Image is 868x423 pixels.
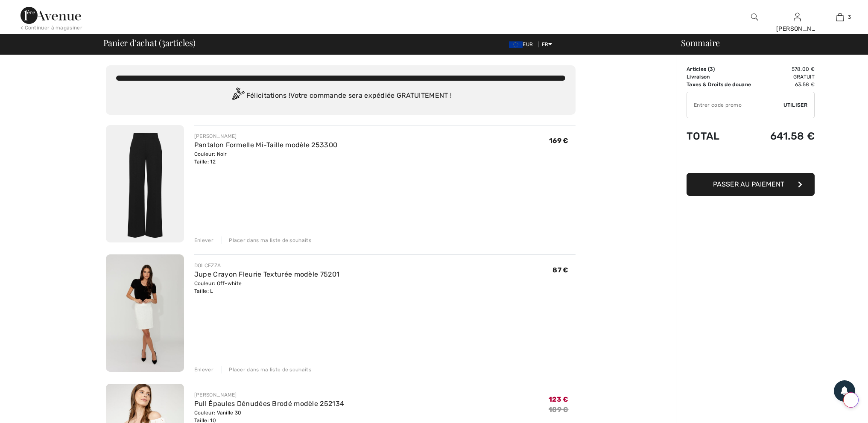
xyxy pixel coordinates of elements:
span: FR [542,41,552,47]
td: Articles ( ) [687,65,762,73]
div: Placer dans ma liste de souhaits [222,236,311,244]
div: Couleur: Off-white Taille: L [194,280,339,295]
a: Jupe Crayon Fleurie Texturée modèle 75201 [194,270,339,278]
span: EUR [509,41,536,47]
td: Total [687,122,762,151]
td: Gratuit [762,73,815,81]
span: Panier d'achat ( articles) [103,38,196,47]
td: 578.00 € [762,65,815,73]
img: Pantalon Formelle Mi-Taille modèle 253300 [106,125,184,242]
iframe: PayPal [687,151,815,170]
span: Utiliser [783,101,807,109]
td: Livraison [687,73,762,81]
td: Taxes & Droits de douane [687,81,762,88]
img: 1ère Avenue [20,7,81,24]
span: 169 € [549,137,569,145]
td: 641.58 € [762,122,815,151]
img: Jupe Crayon Fleurie Texturée modèle 75201 [106,254,184,372]
a: Pantalon Formelle Mi-Taille modèle 253300 [194,141,337,149]
td: 63.58 € [762,81,815,88]
span: Passer au paiement [713,180,784,188]
div: < Continuer à magasiner [20,24,82,32]
a: 3 [819,12,861,22]
div: [PERSON_NAME] [194,132,337,140]
img: Congratulation2.svg [229,88,246,105]
span: 3 [161,36,165,47]
div: [PERSON_NAME] [194,391,344,399]
div: DOLCEZZA [194,262,339,269]
img: Mon panier [836,12,844,22]
img: Mes infos [794,12,801,22]
span: 87 € [552,266,568,274]
a: Pull Épaules Dénudées Brodé modèle 252134 [194,400,344,408]
div: Félicitations ! Votre commande sera expédiée GRATUITEMENT ! [116,88,565,105]
div: Enlever [194,236,213,244]
a: Se connecter [794,13,801,21]
button: Passer au paiement [687,173,815,196]
div: Couleur: Noir Taille: 12 [194,150,337,166]
div: Sommaire [671,38,863,47]
img: Euro [509,41,523,48]
s: 189 € [549,405,569,414]
div: Enlever [194,366,213,373]
span: 123 € [549,395,569,403]
img: recherche [751,12,758,22]
div: [PERSON_NAME] [776,24,818,33]
span: 3 [710,66,713,72]
span: 3 [848,13,851,21]
input: Code promo [687,92,783,118]
div: Placer dans ma liste de souhaits [222,366,311,373]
